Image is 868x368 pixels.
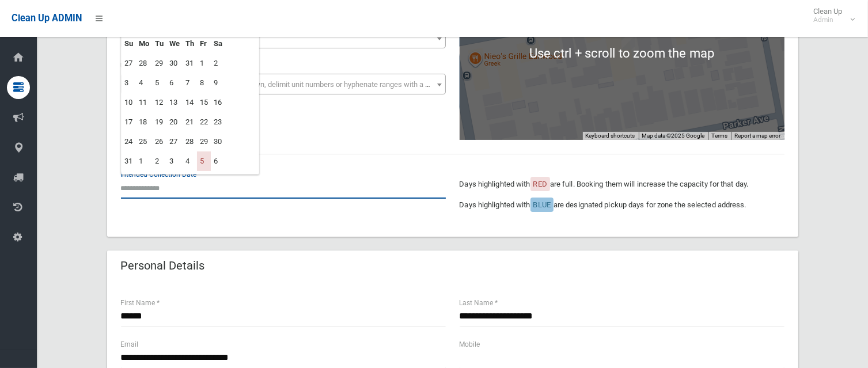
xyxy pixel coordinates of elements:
[642,132,705,139] span: Map data ©2025 Google
[621,30,635,50] div: 192-194 William Street, EARLWOOD NSW 2206
[166,73,183,93] td: 6
[211,73,225,93] td: 9
[183,132,197,151] td: 28
[197,132,211,151] td: 29
[166,93,183,112] td: 13
[533,180,547,188] span: RED
[122,93,136,112] td: 10
[12,13,82,24] span: Clean Up ADMIN
[211,112,225,132] td: 23
[122,54,136,73] td: 27
[735,132,781,139] a: Report a map error
[183,93,197,112] td: 14
[183,34,197,54] th: Th
[211,34,225,54] th: Sa
[197,112,211,132] td: 22
[166,151,183,171] td: 3
[152,112,166,132] td: 19
[183,112,197,132] td: 21
[122,34,136,54] th: Su
[121,28,446,48] span: 192-194
[211,93,225,112] td: 16
[808,7,854,24] span: Clean Up
[136,151,152,171] td: 1
[136,73,152,93] td: 4
[124,31,443,47] span: 192-194
[107,255,219,277] header: Personal Details
[166,112,183,132] td: 20
[460,177,784,191] p: Days highlighted with are full. Booking them will increase the capacity for that day.
[813,16,842,24] small: Admin
[152,151,166,171] td: 2
[122,151,136,171] td: 31
[183,54,197,73] td: 31
[136,34,152,54] th: Mo
[183,151,197,171] td: 4
[183,73,197,93] td: 7
[197,34,211,54] th: Fr
[128,80,450,89] span: Select the unit number from the dropdown, delimit unit numbers or hyphenate ranges with a comma
[712,132,728,139] a: Terms (opens in new tab)
[197,73,211,93] td: 8
[122,73,136,93] td: 3
[136,132,152,151] td: 25
[152,73,166,93] td: 5
[136,112,152,132] td: 18
[152,34,166,54] th: Tu
[211,54,225,73] td: 2
[152,93,166,112] td: 12
[533,200,551,209] span: BLUE
[197,151,211,171] td: 5
[166,132,183,151] td: 27
[152,132,166,151] td: 26
[197,93,211,112] td: 15
[136,54,152,73] td: 28
[122,112,136,132] td: 17
[211,151,225,171] td: 6
[463,125,501,140] a: Open this area in Google Maps (opens a new window)
[166,34,183,54] th: We
[122,132,136,151] td: 24
[197,54,211,73] td: 1
[211,132,225,151] td: 30
[463,125,501,140] img: Google
[586,132,635,140] button: Keyboard shortcuts
[166,54,183,73] td: 30
[136,93,152,112] td: 11
[152,54,166,73] td: 29
[460,198,784,212] p: Days highlighted with are designated pickup days for zone the selected address.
